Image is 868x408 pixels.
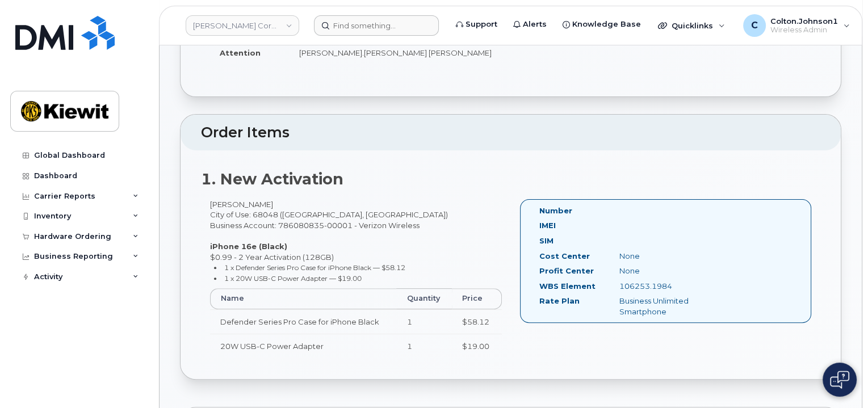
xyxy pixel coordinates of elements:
[505,13,555,36] a: Alerts
[396,288,452,309] th: Quantity
[523,19,547,30] span: Alerts
[186,15,299,36] a: Kiewit Corporation
[555,13,649,36] a: Knowledge Base
[201,170,343,188] strong: 1. New Activation
[611,296,723,317] div: Business Unlimited Smartphone
[224,263,405,272] small: 1 x Defender Series Pro Case for iPhone Black — $58.12
[539,220,556,231] label: IMEI
[314,15,439,36] input: Find something...
[452,288,501,309] th: Price
[201,125,820,141] h2: Order Items
[210,242,287,251] strong: iPhone 16e (Black)
[210,334,396,359] td: 20W USB-C Power Adapter
[448,13,505,36] a: Support
[466,19,497,30] span: Support
[224,274,362,283] small: 1 x 20W USB-C Power Adapter — $19.00
[572,19,641,30] span: Knowledge Base
[770,16,838,26] span: Colton.Johnson1
[539,251,590,262] label: Cost Center
[611,251,723,262] div: None
[201,199,511,369] div: [PERSON_NAME] City of Use: 68048 ([GEOGRAPHIC_DATA], [GEOGRAPHIC_DATA]) Business Account: 7860808...
[396,334,452,359] td: 1
[539,235,553,246] label: SIM
[452,309,501,334] td: $58.12
[452,334,501,359] td: $19.00
[735,14,858,37] div: Colton.Johnson1
[396,309,452,334] td: 1
[611,281,723,292] div: 106253.1984
[770,26,838,35] span: Wireless Admin
[289,40,502,65] td: [PERSON_NAME].[PERSON_NAME] [PERSON_NAME]
[611,266,723,276] div: None
[539,281,596,292] label: WBS Element
[539,296,580,306] label: Rate Plan
[650,14,733,37] div: Quicklinks
[539,266,594,276] label: Profit Center
[672,21,713,30] span: Quicklinks
[830,371,849,389] img: Open chat
[210,288,396,309] th: Name
[539,205,572,216] label: Number
[220,48,261,57] strong: Attention
[751,19,758,32] span: C
[210,309,396,334] td: Defender Series Pro Case for iPhone Black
